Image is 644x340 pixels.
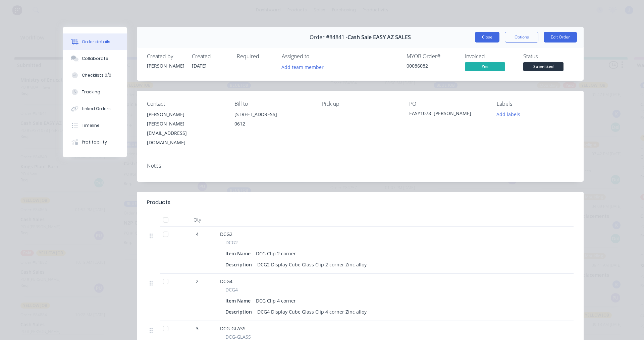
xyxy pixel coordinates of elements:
[63,50,127,67] button: Collaborate
[409,101,486,107] div: PO
[82,106,111,112] div: Linked Orders
[278,62,327,71] button: Add team member
[234,101,311,107] div: Bill to
[82,39,110,45] div: Order details
[544,32,577,42] button: Edit Order
[234,110,311,131] div: [STREET_ADDRESS]0612
[282,53,349,60] div: Assigned to
[147,198,170,206] div: Products
[253,249,299,258] div: DCG Clip 2 corner
[147,53,184,60] div: Created by
[465,62,505,71] span: Yes
[63,134,127,151] button: Profitability
[225,307,255,317] div: Description
[225,260,255,269] div: Description
[255,307,369,317] div: DCG4 Display Cube Glass Clip 4 corner Zinc alloy
[196,231,199,238] span: 4
[225,249,253,258] div: Item Name
[234,119,311,129] div: 0612
[147,110,224,119] div: [PERSON_NAME]
[82,89,100,95] div: Tracking
[225,286,238,293] span: DCG4
[523,62,563,71] span: Submitted
[237,53,274,60] div: Required
[63,33,127,50] button: Order details
[322,101,399,107] div: Pick up
[409,110,486,119] div: EASY1078 [PERSON_NAME]
[234,110,311,119] div: [STREET_ADDRESS]
[475,32,499,42] button: Close
[505,32,538,42] button: Options
[63,67,127,84] button: Checklists 0/0
[407,62,457,69] div: 00086082
[253,296,299,306] div: DCG Clip 4 corner
[82,72,111,78] div: Checklists 0/0
[255,260,369,269] div: DCG2 Display Cube Glass Clip 2 corner Zinc alloy
[347,34,411,40] span: Cash Sale EASY AZ SALES
[147,119,224,147] div: [PERSON_NAME][EMAIL_ADDRESS][DOMAIN_NAME]
[282,62,327,71] button: Add team member
[192,63,207,69] span: [DATE]
[497,101,574,107] div: Labels
[63,100,127,117] button: Linked Orders
[225,296,253,306] div: Item Name
[147,163,574,169] div: Notes
[82,139,107,145] div: Profitability
[63,84,127,100] button: Tracking
[220,325,246,332] span: DCG-GLASS
[465,53,515,60] div: Invoiced
[147,101,224,107] div: Contact
[523,53,574,60] div: Status
[82,122,100,129] div: Timeline
[407,53,457,60] div: MYOB Order #
[63,117,127,134] button: Timeline
[196,278,199,285] span: 2
[147,62,184,69] div: [PERSON_NAME]
[225,239,238,246] span: DCG2
[177,213,217,227] div: Qty
[192,53,229,60] div: Created
[147,110,224,147] div: [PERSON_NAME][PERSON_NAME][EMAIL_ADDRESS][DOMAIN_NAME]
[220,231,232,237] span: DCG2
[310,34,347,40] span: Order #84841 -
[523,62,563,72] button: Submitted
[220,278,232,284] span: DCG4
[196,325,199,332] span: 3
[82,56,108,62] div: Collaborate
[493,110,524,119] button: Add labels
